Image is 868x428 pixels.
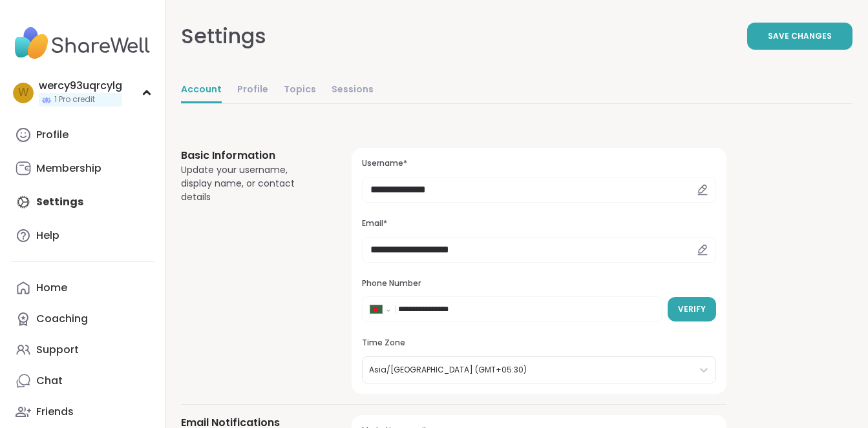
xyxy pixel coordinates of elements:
a: Profile [237,77,268,103]
a: Home [10,272,154,303]
div: Coaching [36,312,88,326]
div: Chat [36,374,63,388]
a: Help [10,220,154,251]
span: w [18,85,29,101]
a: Membership [10,153,154,184]
h3: Basic Information [181,148,321,163]
h3: Username* [362,158,716,169]
img: ShareWell Nav Logo [10,21,154,66]
a: Coaching [10,303,154,334]
a: Topics [284,77,316,103]
span: Save Changes [768,30,832,42]
a: Profile [10,119,154,150]
h3: Time Zone [362,338,716,349]
button: Save Changes [747,23,852,50]
div: Home [36,281,67,295]
button: Verify [668,297,716,321]
div: Membership [36,161,101,176]
div: Support [36,343,79,357]
a: Support [10,334,154,365]
div: Settings [181,21,266,52]
div: Profile [36,128,69,142]
h3: Phone Number [362,278,716,289]
a: Chat [10,365,154,396]
div: Friends [36,405,74,419]
span: Verify [678,303,706,315]
div: Help [36,229,59,243]
span: 1 Pro credit [54,94,95,105]
a: Friends [10,396,154,427]
div: Update your username, display name, or contact details [181,163,321,204]
h3: Email* [362,218,716,229]
div: wercy93uqrcylg [39,79,122,93]
a: Sessions [332,77,374,103]
a: Account [181,77,222,103]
